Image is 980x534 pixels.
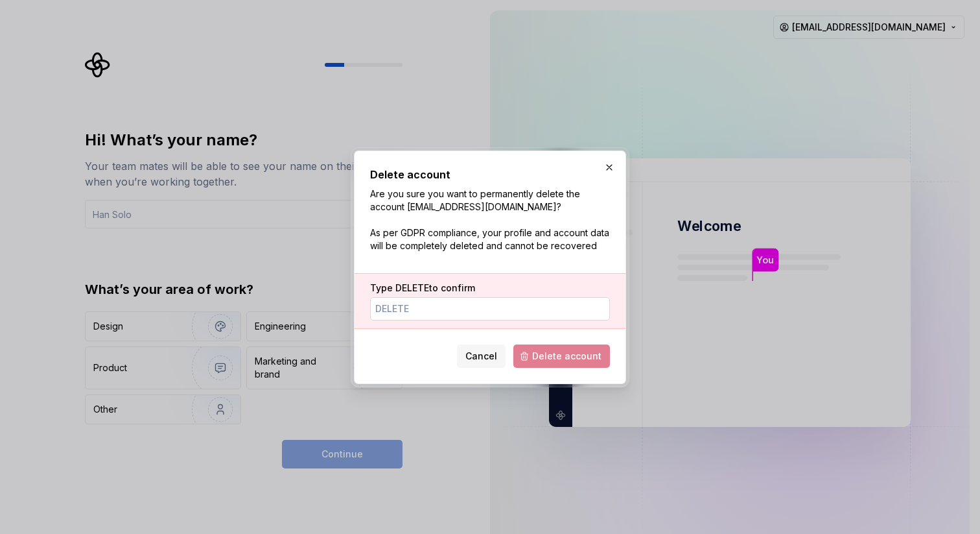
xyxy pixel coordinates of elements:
[370,167,610,182] h2: Delete account
[465,350,497,363] span: Cancel
[370,188,610,252] p: Are you sure you want to permanently delete the account [EMAIL_ADDRESS][DOMAIN_NAME]? As per GDPR...
[457,345,506,368] button: Cancel
[395,282,429,293] span: DELETE
[370,297,610,321] input: DELETE
[370,282,475,295] label: Type to confirm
